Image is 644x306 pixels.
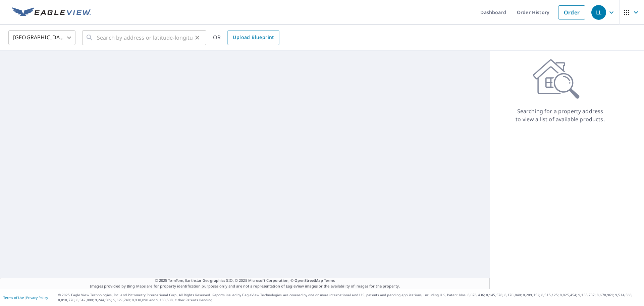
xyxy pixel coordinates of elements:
a: Upload Blueprint [227,30,279,45]
p: | [3,296,48,300]
span: Upload Blueprint [233,33,274,42]
div: OR [213,30,279,45]
img: EV Logo [12,7,91,17]
a: Terms [324,278,335,283]
span: © 2025 TomTom, Earthstar Geographics SIO, © 2025 Microsoft Corporation, © [155,278,335,283]
div: [GEOGRAPHIC_DATA] [8,28,75,47]
a: OpenStreetMap [294,278,323,283]
p: © 2025 Eagle View Technologies, Inc. and Pictometry International Corp. All Rights Reserved. Repo... [58,293,641,303]
div: LL [591,5,606,20]
input: Search by address or latitude-longitude [97,28,193,47]
button: Clear [193,33,202,42]
a: Privacy Policy [26,295,48,300]
a: Terms of Use [3,295,24,300]
p: Searching for a property address to view a list of available products. [515,107,605,123]
a: Order [558,5,585,19]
